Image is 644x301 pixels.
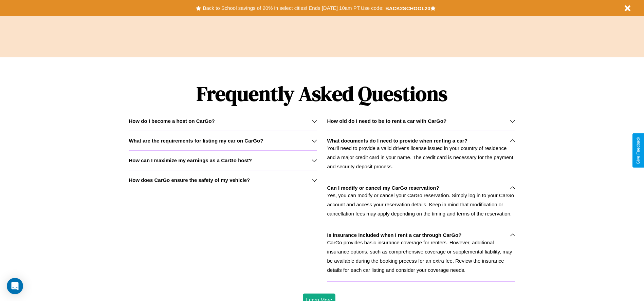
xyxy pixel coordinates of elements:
[385,5,430,11] b: BACK2SCHOOL20
[327,238,515,275] p: CarGo provides basic insurance coverage for renters. However, additional insurance options, such ...
[129,138,263,144] h3: What are the requirements for listing my car on CarGo?
[129,177,250,183] h3: How does CarGo ensure the safety of my vehicle?
[129,157,252,163] h3: How can I maximize my earnings as a CarGo host?
[327,232,462,238] h3: Is insurance included when I rent a car through CarGo?
[327,138,467,144] h3: What documents do I need to provide when renting a car?
[636,137,641,164] div: Give Feedback
[327,144,515,171] p: You'll need to provide a valid driver's license issued in your country of residence and a major c...
[201,3,385,13] button: Back to School savings of 20% in select cities! Ends [DATE] 10am PT.Use code:
[327,118,447,124] h3: How old do I need to be to rent a car with CarGo?
[129,76,515,111] h1: Frequently Asked Questions
[7,278,23,294] div: Open Intercom Messenger
[129,118,215,124] h3: How do I become a host on CarGo?
[327,185,439,191] h3: Can I modify or cancel my CarGo reservation?
[327,191,515,218] p: Yes, you can modify or cancel your CarGo reservation. Simply log in to your CarGo account and acc...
